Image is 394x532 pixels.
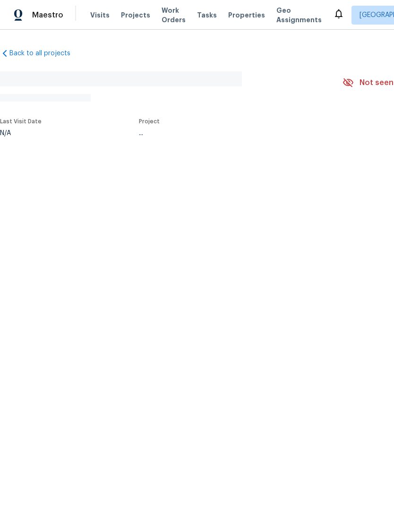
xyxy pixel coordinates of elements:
[139,119,160,124] span: Project
[90,10,110,20] span: Visits
[197,12,217,18] span: Tasks
[228,10,265,20] span: Properties
[162,6,186,25] span: Work Orders
[32,10,63,20] span: Maestro
[139,130,320,137] div: ...
[121,10,150,20] span: Projects
[276,6,322,25] span: Geo Assignments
